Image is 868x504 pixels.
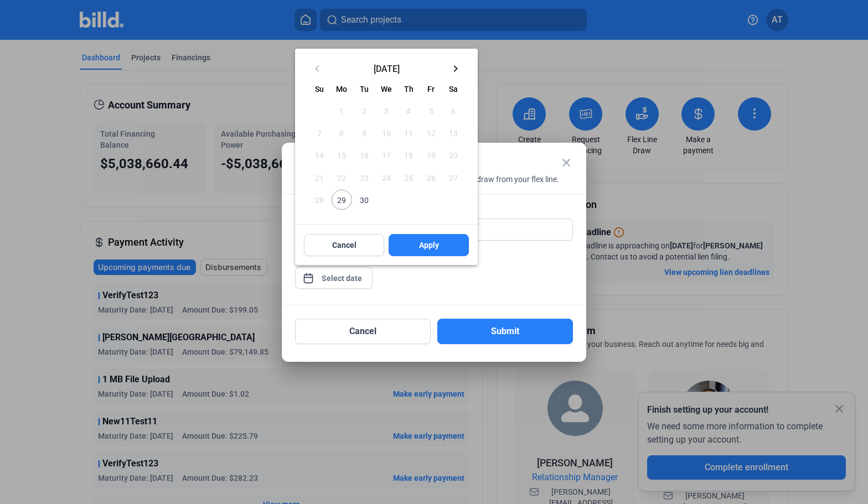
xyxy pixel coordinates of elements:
span: 5 [421,101,441,121]
button: September 17, 2025 [375,144,397,166]
button: September 5, 2025 [420,100,442,122]
button: September 11, 2025 [397,122,420,144]
span: 24 [376,167,396,187]
span: Apply [419,240,439,251]
span: 26 [421,167,441,187]
span: 29 [332,190,352,210]
button: September 6, 2025 [442,100,464,122]
span: Tu [360,85,369,93]
span: 14 [309,145,329,165]
button: September 13, 2025 [442,122,464,144]
span: 18 [399,145,418,165]
button: September 25, 2025 [397,166,420,188]
button: Cancel [304,234,384,256]
button: September 24, 2025 [375,166,397,188]
button: September 20, 2025 [442,144,464,166]
button: September 12, 2025 [420,122,442,144]
button: September 9, 2025 [353,122,375,144]
span: 20 [443,145,463,165]
button: September 2, 2025 [353,100,375,122]
span: 3 [376,101,396,121]
button: September 22, 2025 [330,166,353,188]
span: 10 [376,123,396,143]
button: September 10, 2025 [375,122,397,144]
span: 9 [354,123,374,143]
button: September 29, 2025 [330,189,353,211]
span: Cancel [332,240,356,251]
button: September 27, 2025 [442,166,464,188]
span: 21 [309,167,329,187]
span: Th [404,85,414,93]
button: September 26, 2025 [420,166,442,188]
button: September 21, 2025 [308,166,330,188]
button: September 15, 2025 [330,144,353,166]
span: 23 [354,167,374,187]
button: September 7, 2025 [308,122,330,144]
span: We [381,85,392,93]
button: September 1, 2025 [330,100,353,122]
span: 11 [399,123,418,143]
button: Apply [389,234,469,256]
button: September 19, 2025 [420,144,442,166]
span: Su [315,85,324,93]
span: Mo [336,85,347,93]
span: Sa [449,85,458,93]
button: September 30, 2025 [353,189,375,211]
span: 4 [399,101,418,121]
span: 15 [332,145,352,165]
span: 28 [309,190,329,210]
span: 16 [354,145,374,165]
span: 7 [309,123,329,143]
span: 17 [376,145,396,165]
span: 30 [354,190,374,210]
span: 1 [332,101,352,121]
span: 13 [443,123,463,143]
span: 22 [332,167,352,187]
span: 19 [421,145,441,165]
button: September 23, 2025 [353,166,375,188]
span: Fr [427,85,435,93]
span: 2 [354,101,374,121]
span: 27 [443,167,463,187]
mat-icon: keyboard_arrow_left [311,62,324,75]
mat-icon: keyboard_arrow_right [449,62,462,75]
button: September 16, 2025 [353,144,375,166]
button: September 3, 2025 [375,100,397,122]
span: 25 [399,167,418,187]
button: September 4, 2025 [397,100,420,122]
span: [DATE] [328,64,445,72]
span: 6 [443,101,463,121]
button: September 8, 2025 [330,122,353,144]
button: September 28, 2025 [308,189,330,211]
span: 8 [332,123,352,143]
button: September 18, 2025 [397,144,420,166]
span: 12 [421,123,441,143]
button: September 14, 2025 [308,144,330,166]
